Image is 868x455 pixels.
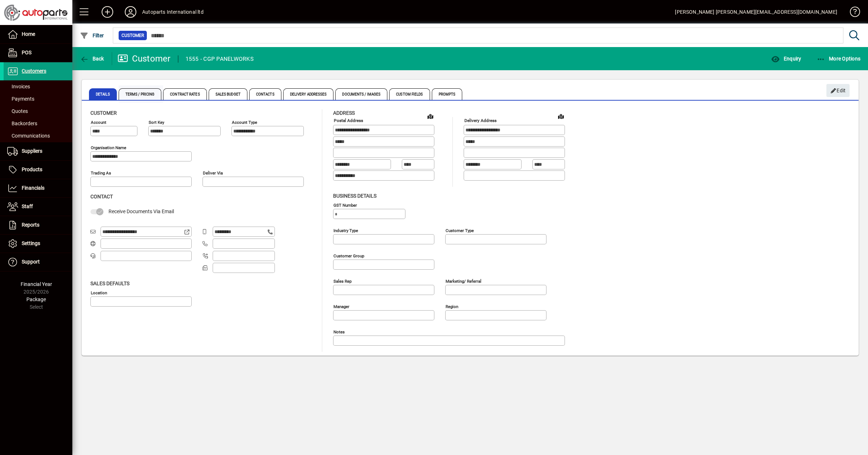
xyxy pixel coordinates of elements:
[80,56,104,62] span: Back
[22,259,40,265] span: Support
[4,80,72,93] a: Invoices
[4,179,72,197] a: Financials
[22,185,44,191] span: Financials
[4,142,72,160] a: Suppliers
[91,290,107,295] mat-label: Location
[333,304,349,309] mat-label: Manager
[446,278,481,283] mat-label: Marketing/ Referral
[209,88,247,100] span: Sales Budget
[4,105,72,117] a: Quotes
[675,6,837,18] div: [PERSON_NAME] [PERSON_NAME][EMAIL_ADDRESS][DOMAIN_NAME]
[432,88,463,100] span: Prompts
[122,32,144,39] span: Customer
[830,85,846,97] span: Edit
[4,216,72,234] a: Reports
[7,121,37,126] span: Backorders
[826,84,850,97] button: Edit
[22,68,46,74] span: Customers
[78,29,106,42] button: Filter
[333,329,345,334] mat-label: Notes
[26,296,46,302] span: Package
[771,56,801,62] span: Enquiry
[4,198,72,216] a: Staff
[446,304,458,309] mat-label: Region
[22,148,42,154] span: Suppliers
[333,110,355,116] span: Address
[815,52,863,65] button: More Options
[7,108,28,114] span: Quotes
[4,93,72,105] a: Payments
[817,56,861,62] span: More Options
[333,278,352,283] mat-label: Sales rep
[333,193,376,199] span: Business details
[22,167,42,172] span: Products
[22,203,33,209] span: Staff
[7,96,34,102] span: Payments
[335,88,387,100] span: Documents / Images
[118,53,171,64] div: Customer
[333,228,358,233] mat-label: Industry type
[4,161,72,179] a: Products
[555,110,567,122] a: View on map
[163,88,207,100] span: Contract Rates
[4,253,72,271] a: Support
[4,235,72,253] a: Settings
[203,170,223,176] mat-label: Deliver via
[21,281,52,287] span: Financial Year
[91,145,126,150] mat-label: Organisation name
[333,202,357,207] mat-label: GST Number
[109,208,174,214] span: Receive Documents Via Email
[4,25,72,43] a: Home
[7,84,30,89] span: Invoices
[446,228,474,233] mat-label: Customer type
[4,44,72,62] a: POS
[425,110,436,122] a: View on map
[22,31,35,37] span: Home
[4,130,72,142] a: Communications
[186,53,254,65] div: 1555 - CGP PANELWORKS
[7,133,50,139] span: Communications
[119,88,162,100] span: Terms / Pricing
[769,52,803,65] button: Enquiry
[4,117,72,130] a: Backorders
[232,120,257,125] mat-label: Account Type
[80,33,104,38] span: Filter
[90,281,129,286] span: Sales defaults
[283,88,334,100] span: Delivery Addresses
[389,88,430,100] span: Custom Fields
[22,222,39,228] span: Reports
[249,88,281,100] span: Contacts
[149,120,164,125] mat-label: Sort key
[91,120,106,125] mat-label: Account
[142,6,204,18] div: Autoparts International ltd
[22,240,40,246] span: Settings
[89,88,117,100] span: Details
[72,52,112,65] app-page-header-button: Back
[22,50,31,55] span: POS
[90,110,117,116] span: Customer
[78,52,106,65] button: Back
[96,5,119,18] button: Add
[90,194,113,199] span: Contact
[333,253,364,258] mat-label: Customer group
[119,5,142,18] button: Profile
[91,170,111,176] mat-label: Trading as
[844,1,859,25] a: Knowledge Base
